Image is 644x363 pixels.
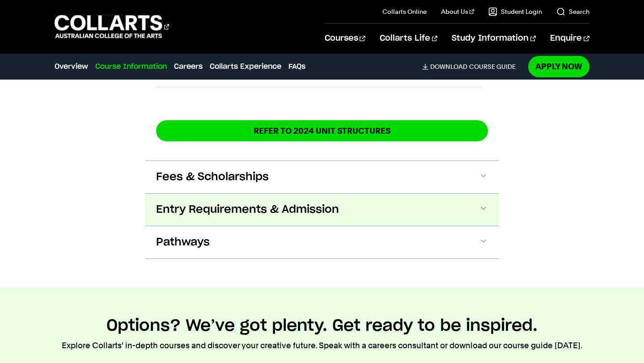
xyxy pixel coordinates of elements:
a: DownloadCourse Guide [422,63,523,71]
span: Download [430,63,467,71]
a: Search [556,7,589,16]
button: Pathways [145,226,499,258]
a: Overview [55,61,88,72]
div: Go to homepage [55,14,169,39]
a: Careers [174,61,203,72]
button: Fees & Scholarships [145,161,499,193]
a: Student Login [488,7,542,16]
p: Explore Collarts' in-depth courses and discover your creative future. Speak with a careers consul... [62,339,582,352]
a: Courses [325,24,365,53]
span: Pathways [156,235,210,249]
span: Fees & Scholarships [156,170,269,184]
a: Collarts Online [382,7,427,16]
a: FAQs [288,61,305,72]
a: Collarts Experience [210,61,281,72]
button: Entry Requirements & Admission [145,194,499,226]
a: Course Information [95,61,167,72]
a: REFER TO 2024 unit structures [156,120,488,141]
a: Study Information [452,24,536,53]
a: About Us [441,7,474,16]
a: Collarts Life [380,24,437,53]
a: Enquire [550,24,589,53]
h2: Options? We’ve got plenty. Get ready to be inspired. [106,316,538,336]
span: Entry Requirements & Admission [156,203,339,217]
a: Apply Now [528,56,589,77]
